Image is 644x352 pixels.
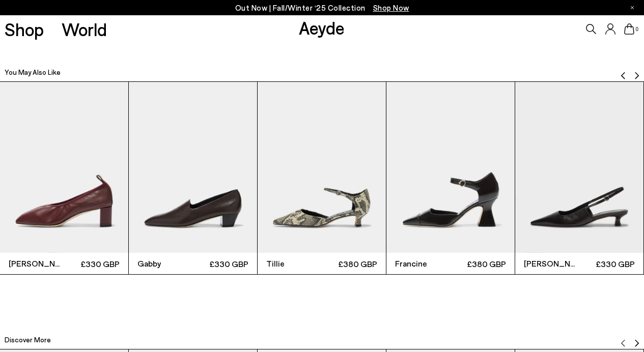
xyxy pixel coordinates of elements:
span: Gabby [137,257,193,270]
img: Francine Ankle Strap Pumps [386,82,515,253]
h2: Discover More [5,335,51,345]
button: Previous slide [619,332,627,347]
span: £380 GBP [451,257,506,270]
img: svg%3E [633,339,641,347]
a: [PERSON_NAME] £330 GBP [515,82,643,274]
img: Gabby Almond-Toe Loafers [129,82,257,253]
img: svg%3E [619,339,627,347]
span: Tillie [266,257,322,270]
span: £330 GBP [579,257,635,270]
span: 0 [634,26,639,32]
button: Next slide [633,65,641,80]
p: Out Now | Fall/Winter ‘25 Collection [235,2,409,14]
span: £330 GBP [64,257,120,270]
span: [PERSON_NAME] [524,257,579,270]
a: 0 [624,23,634,35]
span: [PERSON_NAME] [9,257,64,270]
div: 5 / 12 [129,81,258,275]
button: Next slide [633,332,641,347]
button: Previous slide [619,65,627,80]
span: £330 GBP [193,257,248,270]
img: Catrina Slingback Pumps [515,82,643,253]
img: svg%3E [633,72,641,80]
a: Francine £380 GBP [386,82,515,274]
div: 8 / 12 [515,81,644,275]
img: svg%3E [619,72,627,80]
div: 6 / 12 [258,81,386,275]
span: £380 GBP [322,257,377,270]
a: Tillie £380 GBP [258,82,386,274]
img: Tillie Ankle Strap Pumps [258,82,386,253]
span: Francine [395,257,451,270]
div: 7 / 12 [386,81,515,275]
h2: You May Also Like [5,67,61,77]
a: Shop [5,20,44,38]
a: World [62,20,107,38]
a: Aeyde [299,17,345,38]
a: Gabby £330 GBP [129,82,257,274]
span: Navigate to /collections/new-in [373,3,409,12]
